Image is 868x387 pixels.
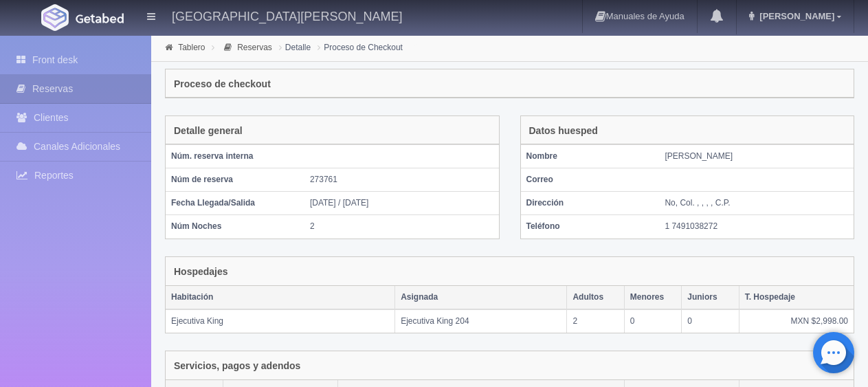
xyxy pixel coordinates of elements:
[174,126,243,136] h4: Detalle general
[659,145,854,168] td: [PERSON_NAME]
[172,7,402,24] h4: [GEOGRAPHIC_DATA][PERSON_NAME]
[166,215,304,239] th: Núm Noches
[166,145,304,168] th: Núm. reserva interna
[567,309,624,333] td: 2
[276,41,314,54] li: Detalle
[304,215,499,239] td: 2
[174,79,271,89] h4: Proceso de checkout
[304,192,499,215] td: [DATE] / [DATE]
[166,168,304,192] th: Núm de reserva
[166,309,395,333] td: Ejecutiva King
[521,168,660,192] th: Correo
[659,215,854,239] td: 1 7491038272
[521,215,660,239] th: Teléfono
[682,309,739,333] td: 0
[529,126,598,136] h4: Datos huesped
[166,192,304,215] th: Fecha Llegada/Salida
[682,286,739,309] th: Juniors
[567,286,624,309] th: Adultos
[624,286,681,309] th: Menores
[624,309,681,333] td: 0
[395,286,567,309] th: Asignada
[314,41,406,54] li: Proceso de Checkout
[521,145,660,168] th: Nombre
[395,309,567,333] td: Ejecutiva King 204
[739,309,854,333] td: MXN $2,998.00
[41,4,69,31] img: Getabed
[178,43,205,52] a: Tablero
[659,192,854,215] td: No, Col. , , , , C.P.
[76,13,124,23] img: Getabed
[304,168,499,192] td: 273761
[521,192,660,215] th: Dirección
[756,11,834,21] span: [PERSON_NAME]
[237,43,272,52] a: Reservas
[739,286,854,309] th: T. Hospedaje
[174,267,228,277] h4: Hospedajes
[166,286,395,309] th: Habitación
[174,361,300,371] h4: Servicios, pagos y adendos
